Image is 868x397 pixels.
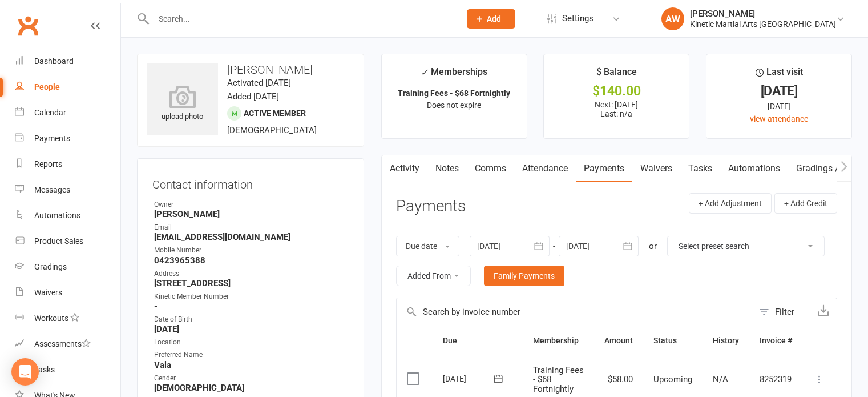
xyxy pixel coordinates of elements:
[756,65,803,85] div: Last visit
[154,255,349,266] strong: 0423965388
[690,19,836,29] div: Kinetic Martial Arts [GEOGRAPHIC_DATA]
[154,199,349,210] div: Owner
[649,239,657,253] div: or
[15,74,120,100] a: People
[34,314,68,323] div: Workouts
[433,326,523,355] th: Due
[396,236,459,256] button: Due date
[689,193,772,214] button: + Add Adjustment
[680,155,720,182] a: Tasks
[154,301,349,311] strong: -
[11,358,39,386] div: Open Intercom Messenger
[427,155,467,182] a: Notes
[554,85,679,97] div: $140.00
[227,91,279,102] time: Added [DATE]
[154,383,349,393] strong: [DEMOGRAPHIC_DATA]
[34,339,91,348] div: Assessments
[15,100,120,126] a: Calendar
[15,49,120,74] a: Dashboard
[34,211,80,220] div: Automations
[720,155,788,182] a: Automations
[154,291,349,302] div: Kinetic Member Number
[749,326,802,355] th: Invoice #
[15,306,120,331] a: Workouts
[154,324,349,334] strong: [DATE]
[562,6,594,31] span: Settings
[227,78,291,88] time: Activated [DATE]
[596,65,637,85] div: $ Balance
[227,125,317,135] span: [DEMOGRAPHIC_DATA]
[15,280,120,306] a: Waivers
[150,11,452,27] input: Search...
[154,373,349,384] div: Gender
[467,155,514,182] a: Comms
[147,63,354,76] h3: [PERSON_NAME]
[154,360,349,370] strong: Vala
[398,89,510,98] strong: Training Fees - $68 Fortnightly
[750,114,808,123] a: view attendance
[34,57,74,66] div: Dashboard
[34,365,55,374] div: Tasks
[484,266,564,286] a: Family Payments
[15,203,120,228] a: Automations
[154,278,349,288] strong: [STREET_ADDRESS]
[661,7,684,30] div: AW
[753,298,810,326] button: Filter
[15,177,120,203] a: Messages
[421,65,487,86] div: Memberships
[717,100,841,113] div: [DATE]
[154,314,349,325] div: Date of Birth
[154,245,349,256] div: Mobile Number
[154,337,349,348] div: Location
[34,159,62,169] div: Reports
[15,331,120,357] a: Assessments
[154,232,349,242] strong: [EMAIL_ADDRESS][DOMAIN_NAME]
[396,266,471,286] button: Added From
[514,155,576,182] a: Attendance
[34,185,70,194] div: Messages
[34,82,60,91] div: People
[594,326,643,355] th: Amount
[443,370,495,387] div: [DATE]
[15,126,120,151] a: Payments
[154,222,349,233] div: Email
[15,254,120,280] a: Gradings
[690,9,836,19] div: [PERSON_NAME]
[154,209,349,219] strong: [PERSON_NAME]
[154,350,349,360] div: Preferred Name
[34,262,67,271] div: Gradings
[34,134,70,143] div: Payments
[15,228,120,254] a: Product Sales
[643,326,703,355] th: Status
[427,101,481,110] span: Does not expire
[774,193,837,214] button: + Add Credit
[421,67,428,78] i: ✓
[34,236,83,246] div: Product Sales
[244,109,306,118] span: Active member
[34,108,66,117] div: Calendar
[147,85,218,123] div: upload photo
[523,326,594,355] th: Membership
[154,268,349,279] div: Address
[533,365,584,394] span: Training Fees - $68 Fortnightly
[554,100,679,118] p: Next: [DATE] Last: n/a
[467,9,515,29] button: Add
[703,326,749,355] th: History
[576,155,632,182] a: Payments
[382,155,427,182] a: Activity
[632,155,680,182] a: Waivers
[397,298,753,326] input: Search by invoice number
[15,151,120,177] a: Reports
[34,288,62,297] div: Waivers
[14,11,42,40] a: Clubworx
[775,305,794,319] div: Filter
[717,85,841,97] div: [DATE]
[15,357,120,383] a: Tasks
[653,374,692,384] span: Upcoming
[713,374,728,384] span: N/A
[396,198,466,215] h3: Payments
[152,174,349,191] h3: Contact information
[487,14,501,23] span: Add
